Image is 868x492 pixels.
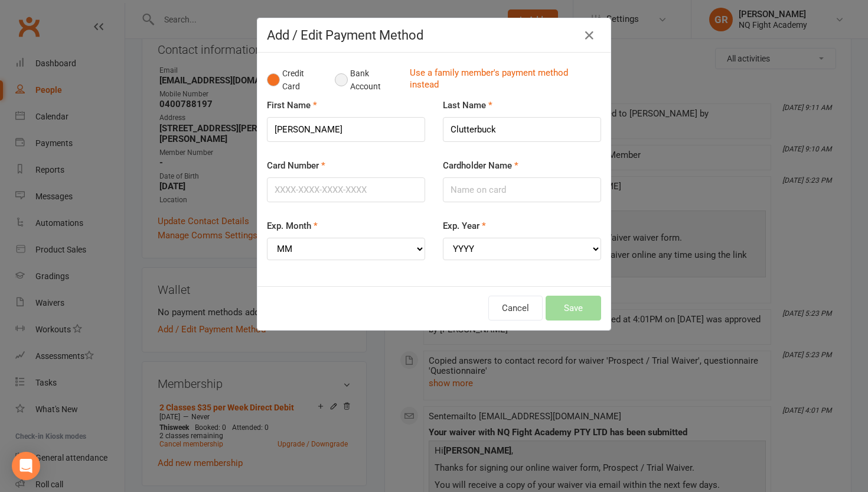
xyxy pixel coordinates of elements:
[335,62,400,98] button: Bank Account
[443,98,492,112] label: Last Name
[12,452,40,480] div: Open Intercom Messenger
[267,158,325,173] label: Card Number
[267,177,425,202] input: XXXX-XXXX-XXXX-XXXX
[443,158,518,173] label: Cardholder Name
[443,177,601,202] input: Name on card
[267,98,317,112] label: First Name
[267,28,601,43] h4: Add / Edit Payment Method
[410,67,595,93] a: Use a family member's payment method instead
[267,219,318,233] label: Exp. Month
[443,219,486,233] label: Exp. Year
[580,26,599,45] button: Close
[267,62,322,98] button: Credit Card
[488,296,543,321] button: Cancel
